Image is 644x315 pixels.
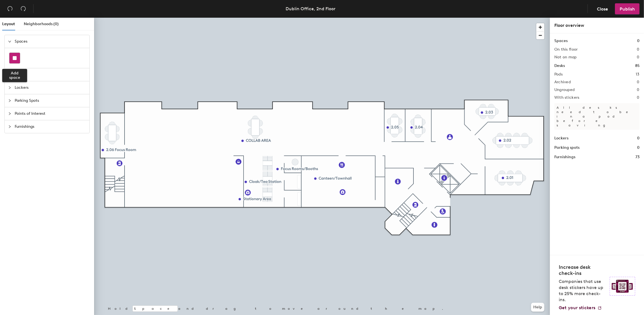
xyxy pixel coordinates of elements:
h1: Parking spots [554,145,580,151]
img: Sticker logo [610,277,635,296]
h2: 0 [637,88,640,92]
span: Spaces [15,35,86,48]
h1: 0 [637,38,640,44]
span: Parking Spots [15,94,86,107]
h2: 0 [637,95,640,100]
span: collapsed [8,125,11,128]
span: Points of Interest [15,107,86,120]
h2: Ungrouped [554,88,575,92]
h2: Archived [554,80,571,84]
span: Publish [620,6,635,12]
h1: Desks [554,63,565,69]
span: collapsed [8,99,11,102]
h2: 13 [636,72,640,77]
h1: Lockers [554,135,568,141]
button: Add space [9,53,20,64]
h1: Furnishings [554,154,575,160]
p: Companies that use desk stickers have up to 25% more check-ins. [559,278,606,303]
h2: 0 [637,47,640,52]
span: collapsed [8,73,11,76]
button: Help [531,303,544,312]
span: Lockers [15,81,86,94]
h2: 0 [637,80,640,84]
span: Furnishings [15,120,86,133]
h2: On this floor [554,47,578,52]
h1: Spaces [554,38,568,44]
span: collapsed [8,86,11,89]
p: All desks need to be in a pod before saving [554,103,640,130]
h4: Increase desk check-ins [559,264,606,276]
span: Layout [2,22,15,26]
button: Redo (⌘ + ⇧ + Z) [18,3,29,14]
span: collapsed [8,112,11,115]
span: Get your stickers [559,305,595,310]
button: Publish [615,3,640,14]
span: Neighborhoods (0) [24,22,59,26]
h1: 0 [637,145,640,151]
span: Close [597,6,608,12]
div: Dublin Office, 2nd Floor [286,5,335,12]
h2: 0 [637,55,640,59]
h1: 73 [635,154,640,160]
button: Close [592,3,613,14]
h1: 0 [637,135,640,141]
span: Desks [15,68,86,81]
button: Undo (⌘ + Z) [4,3,15,14]
h2: With stickers [554,95,580,100]
div: Floor overview [554,22,640,29]
h1: 85 [635,63,640,69]
h2: Not on map [554,55,577,59]
a: Get your stickers [559,305,602,311]
h2: Pods [554,72,563,77]
span: expanded [8,40,11,43]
